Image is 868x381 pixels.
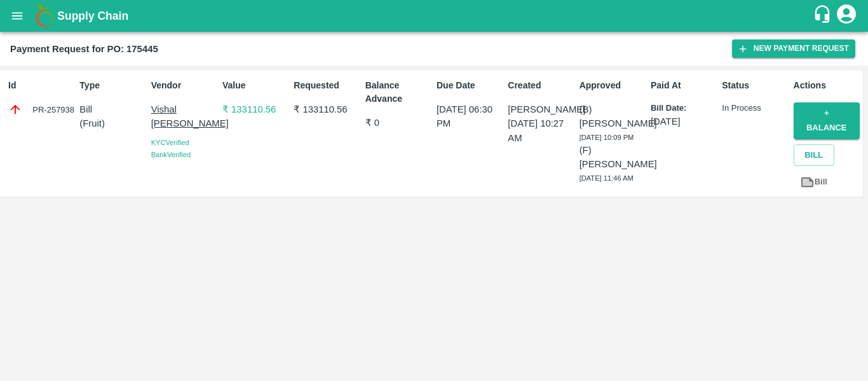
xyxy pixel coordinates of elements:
[508,79,574,92] p: Created
[365,79,431,106] p: Balance Advance
[8,102,74,116] div: PR-257938
[794,102,860,139] button: + balance
[651,114,717,128] p: [DATE]
[794,144,834,167] button: Bill
[437,102,503,131] p: [DATE] 06:30 PM
[651,79,717,92] p: Paid At
[794,171,834,193] a: Bill
[8,79,74,92] p: Id
[508,102,574,116] p: [PERSON_NAME]
[151,79,217,92] p: Vendor
[222,102,288,116] p: ₹ 133110.56
[79,79,146,92] p: Type
[151,102,217,131] p: Vishal [PERSON_NAME]
[32,3,57,29] img: logo
[508,116,574,145] p: [DATE] 10:27 AM
[835,3,858,29] div: account of current user
[722,102,788,114] p: In Process
[732,39,855,58] button: New Payment Request
[365,116,431,130] p: ₹ 0
[79,102,146,116] p: Bill
[79,116,146,130] p: ( Fruit )
[222,79,288,92] p: Value
[580,143,646,172] p: (F) [PERSON_NAME]
[57,10,128,22] b: Supply Chain
[294,79,360,92] p: Requested
[57,7,813,25] a: Supply Chain
[437,79,503,92] p: Due Date
[794,79,860,92] p: Actions
[580,102,646,131] p: (B) [PERSON_NAME]
[151,139,189,146] span: KYC Verified
[10,44,158,54] b: Payment Request for PO: 175445
[580,79,646,92] p: Approved
[580,134,634,141] span: [DATE] 10:09 PM
[3,1,32,31] button: open drawer
[722,79,788,92] p: Status
[294,102,360,116] p: ₹ 133110.56
[813,4,835,27] div: customer-support
[651,102,717,114] p: Bill Date:
[151,151,191,158] span: Bank Verified
[580,174,634,182] span: [DATE] 11:46 AM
